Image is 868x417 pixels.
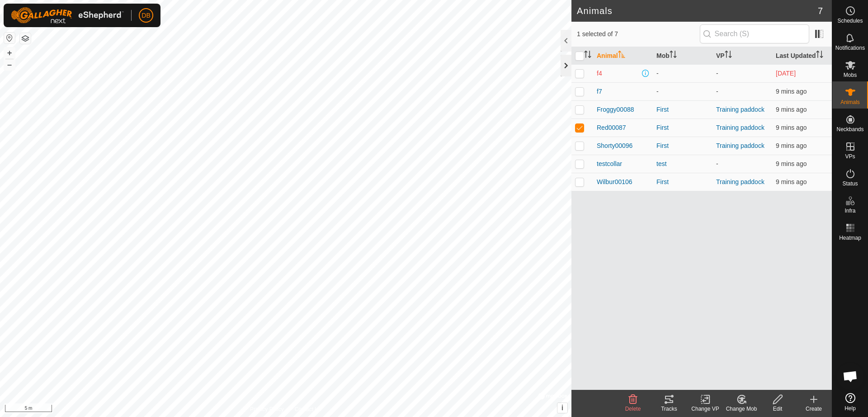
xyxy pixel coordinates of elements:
h2: Animals [577,5,818,16]
div: - [656,69,709,78]
div: Change Mob [723,405,759,413]
div: First [656,141,709,151]
span: 1 selected of 7 [577,29,700,39]
div: - [656,87,709,96]
a: Training paddock [716,142,764,149]
span: 7 [818,4,823,18]
div: First [656,105,709,114]
app-display-virtual-paddock-transition: - [716,70,718,77]
th: Last Updated [772,47,832,65]
span: 7 Sept 2025, 1:14 pm [776,142,807,149]
span: Shorty00096 [597,141,632,151]
button: + [4,47,15,58]
div: First [656,177,709,187]
span: testcollar [597,159,622,169]
span: f4 [597,69,602,78]
span: Schedules [837,18,863,24]
span: f7 [597,87,602,96]
span: DB [142,11,150,20]
span: 23 Aug 2025, 5:14 pm [776,70,796,77]
a: Contact Us [295,405,321,413]
span: Animals [840,100,860,105]
a: Training paddock [716,106,764,113]
div: Tracks [651,405,687,413]
a: Open chat [837,363,864,390]
button: – [4,59,15,70]
span: Froggy00088 [597,105,634,114]
span: Neckbands [836,127,863,132]
th: Animal [593,47,653,65]
a: Training paddock [716,124,764,131]
div: Create [796,405,832,413]
div: Change VP [687,405,723,413]
div: Edit [759,405,796,413]
p-sorticon: Activate to sort [670,52,677,59]
span: 7 Sept 2025, 1:14 pm [776,178,807,185]
div: test [656,159,709,169]
div: First [656,123,709,133]
span: Delete [625,406,641,412]
app-display-virtual-paddock-transition: - [716,160,718,167]
img: Gallagher Logo [11,7,124,24]
th: Mob [653,47,712,65]
p-sorticon: Activate to sort [618,52,625,59]
a: Training paddock [716,178,764,185]
button: Map Layers [20,33,31,44]
span: Infra [844,208,855,213]
p-sorticon: Activate to sort [725,52,732,59]
span: 7 Sept 2025, 1:14 pm [776,160,807,167]
span: 7 Sept 2025, 1:14 pm [776,106,807,113]
span: Status [842,181,858,186]
button: i [557,403,567,413]
span: VPs [845,154,855,159]
th: VP [712,47,772,65]
input: Search (S) [700,24,809,43]
span: Heatmap [839,235,861,241]
a: Privacy Policy [250,405,284,413]
span: Wilbur00106 [597,177,632,187]
p-sorticon: Activate to sort [584,52,591,59]
a: Help [832,389,868,415]
button: Reset Map [4,33,15,43]
app-display-virtual-paddock-transition: - [716,88,718,95]
span: Mobs [844,72,857,78]
span: 7 Sept 2025, 1:14 pm [776,88,807,95]
p-sorticon: Activate to sort [816,52,823,59]
span: i [561,404,563,412]
span: Notifications [835,45,865,51]
span: Help [844,406,856,411]
span: Red00087 [597,123,626,133]
span: 7 Sept 2025, 1:14 pm [776,124,807,131]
